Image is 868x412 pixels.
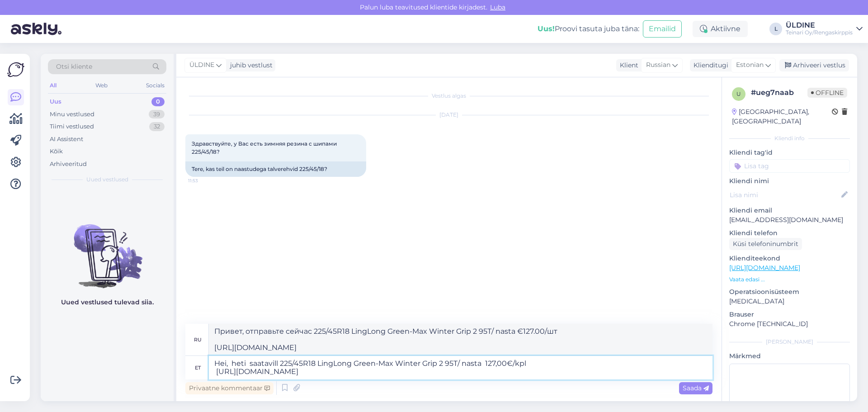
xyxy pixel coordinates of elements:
div: 32 [149,122,165,131]
span: Здравствуйте, у Вас есть зимняя резина с шипами 225/45/18? [192,140,338,155]
span: Offline [807,88,847,98]
div: Arhiveeri vestlus [779,59,849,71]
div: Arhiveeritud [50,160,87,169]
div: [DATE] [185,111,712,119]
span: Russian [646,60,670,70]
div: # ueg7naab [751,87,807,98]
p: Märkmed [729,351,850,361]
p: Uued vestlused tulevad siia. [61,298,154,307]
span: ÜLDINE [189,60,214,70]
div: Privaatne kommentaar [185,382,274,394]
p: Kliendi nimi [729,176,850,186]
div: 39 [149,110,165,119]
div: Uus [50,97,61,106]
div: juhib vestlust [226,61,273,70]
img: No chats [41,208,174,289]
span: 11:53 [188,177,222,184]
p: Kliendi tag'id [729,148,850,157]
img: Askly Logo [7,61,24,78]
p: Chrome [TECHNICAL_ID] [729,319,850,329]
p: Kliendi telefon [729,228,850,238]
textarea: Привет, отправьте сейчас 225/45R18 LingLong Green-Max Winter Grip 2 95T/ nasta €127.00/шт [URL][D... [209,324,712,355]
p: [EMAIL_ADDRESS][DOMAIN_NAME] [729,215,850,225]
input: Lisa nimi [730,190,840,200]
span: Uued vestlused [86,175,128,184]
div: Vestlus algas [185,92,712,100]
span: Estonian [736,60,764,70]
span: Luba [487,3,508,11]
p: Vaata edasi ... [729,275,850,284]
div: All [48,80,58,91]
span: u [736,90,741,97]
div: Aktiivne [693,21,748,37]
div: Tere, kas teil on naastudega talverehvid 225/45/18? [185,161,366,177]
div: Teinari Oy/Rengaskirppis [786,29,853,36]
div: Küsi telefoninumbrit [729,238,802,250]
div: Kliendi info [729,134,850,142]
div: 0 [151,97,165,106]
a: ÜLDINETeinari Oy/Rengaskirppis [786,22,863,36]
p: Klienditeekond [729,254,850,263]
div: [GEOGRAPHIC_DATA], [GEOGRAPHIC_DATA] [732,107,832,126]
b: Uus! [538,24,555,33]
p: Brauser [729,310,850,319]
span: Saada [683,384,709,392]
span: Otsi kliente [56,62,92,71]
button: Emailid [643,20,682,38]
p: [MEDICAL_DATA] [729,297,850,306]
p: Operatsioonisüsteem [729,287,850,297]
div: Minu vestlused [50,110,94,119]
div: L [769,23,782,35]
div: Socials [144,80,166,91]
div: AI Assistent [50,135,83,144]
div: [PERSON_NAME] [729,338,850,346]
div: ÜLDINE [786,22,853,29]
div: Kõik [50,147,63,156]
div: Tiimi vestlused [50,122,94,131]
p: Kliendi email [729,206,850,215]
div: Klienditugi [690,61,728,70]
textarea: Hei, heti saatavill 225/45R18 LingLong Green-Max Winter Grip 2 95T/ nasta 127,00€/kpl [URL][DOMAI... [209,356,712,379]
div: ru [194,332,202,347]
div: et [195,360,201,375]
input: Lisa tag [729,159,850,173]
div: Klient [616,61,638,70]
div: Proovi tasuta juba täna: [538,24,639,34]
a: [URL][DOMAIN_NAME] [729,264,800,272]
div: Web [94,80,109,91]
